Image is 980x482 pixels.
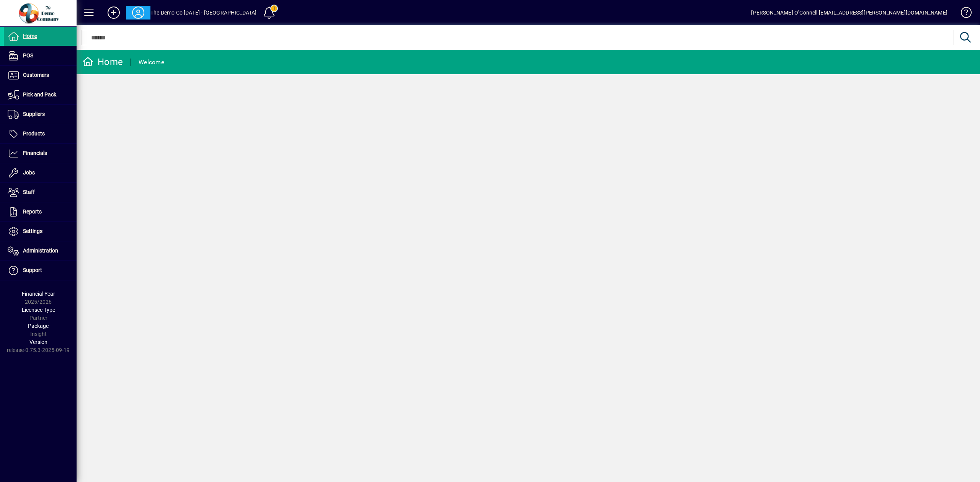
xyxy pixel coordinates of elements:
a: POS [4,46,77,65]
a: Settings [4,222,77,241]
span: Licensee Type [22,307,55,313]
a: Support [4,261,77,280]
span: Version [29,339,47,345]
span: Products [23,130,45,137]
div: Home [82,56,123,68]
a: Staff [4,183,77,202]
span: Financial Year [22,291,55,297]
span: Customers [23,72,49,78]
span: Home [23,33,37,39]
button: Add [101,6,126,20]
span: Support [23,267,42,273]
span: Jobs [23,169,35,176]
span: Settings [23,228,42,234]
a: Knowledge Base [955,2,970,26]
span: Financials [23,150,47,156]
span: Reports [23,208,42,215]
span: Pick and Pack [23,91,56,98]
button: Profile [126,6,150,20]
span: POS [23,52,33,59]
span: Package [28,323,49,329]
a: Financials [4,144,77,163]
span: Administration [23,248,58,254]
a: Administration [4,241,77,261]
span: Staff [23,189,35,195]
a: Pick and Pack [4,85,77,104]
div: The Demo Co [DATE] - [GEOGRAPHIC_DATA] [150,7,257,19]
div: [PERSON_NAME] O''Connell [EMAIL_ADDRESS][PERSON_NAME][DOMAIN_NAME] [751,7,947,19]
a: Products [4,124,77,143]
a: Reports [4,202,77,221]
span: Suppliers [23,111,45,117]
a: Suppliers [4,105,77,124]
a: Customers [4,66,77,85]
a: Jobs [4,163,77,182]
